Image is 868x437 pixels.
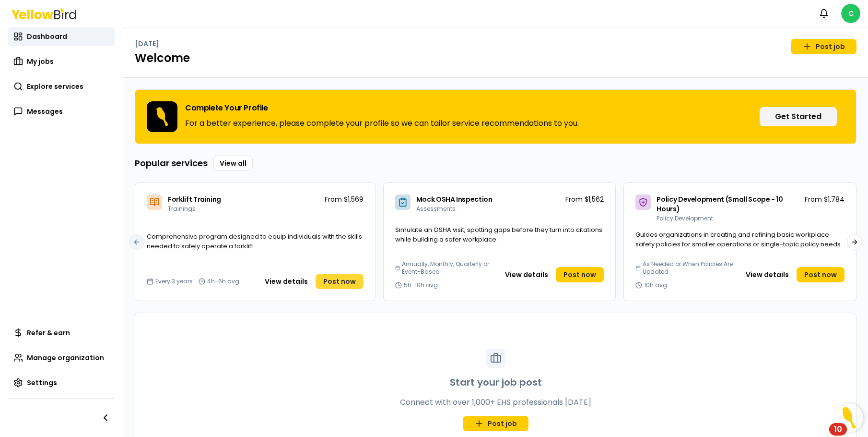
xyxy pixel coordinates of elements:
a: Post now [797,267,845,282]
p: [DATE] [135,39,159,49]
a: Post now [316,274,364,289]
span: Policy Development [657,214,713,222]
button: View details [740,267,795,282]
button: View details [499,267,554,282]
span: Manage organization [27,353,104,363]
a: Post job [463,416,528,431]
span: Mock OSHA Inspection [416,194,493,204]
a: Settings [8,373,115,392]
span: Post now [563,270,596,279]
button: Open Resource Center, 10 new notifications [834,403,863,432]
span: My jobs [27,57,54,66]
span: Explore services [27,82,83,91]
button: View details [259,274,314,289]
span: Simulate an OSHA visit, spotting gaps before they turn into citations while building a safer work... [395,225,602,244]
p: For a better experience, please complete your profile so we can tailor service recommendations to... [185,118,579,129]
a: View all [213,156,253,171]
a: My jobs [8,52,115,71]
span: As Needed or When Policies Are Updated [643,260,736,276]
span: Trainings [168,205,196,213]
span: Guides organizations in creating and refining basic workplace safety policies for smaller operati... [635,230,842,249]
a: Refer & earn [8,323,115,342]
span: Policy Development (Small Scope - 10 Hours) [657,194,783,214]
a: Post now [556,267,604,282]
span: Refer & earn [27,328,70,338]
span: 4h-6h avg [207,278,239,285]
span: Every 3 years [155,278,193,285]
span: Post now [804,270,837,279]
span: Comprehensive program designed to equip individuals with the skills needed to safely operate a fo... [147,232,362,251]
span: Settings [27,378,57,388]
span: Annually, Monthly, Quarterly or Event-Based [402,260,495,276]
p: From $1,569 [325,194,364,204]
span: Post now [323,277,356,286]
div: Complete Your ProfileFor a better experience, please complete your profile so we can tailor servi... [135,89,856,144]
span: Forklift Training [168,194,221,204]
p: Connect with over 1,000+ EHS professionals [DATE] [400,397,591,408]
span: 5h-10h avg [404,281,438,289]
span: Assessments [416,205,456,213]
h3: Start your job post [450,376,542,389]
span: 10h avg [644,281,667,289]
p: From $1,784 [805,194,845,204]
span: Messages [27,107,63,116]
a: Post job [791,39,856,54]
h3: Complete Your Profile [185,104,579,112]
span: C [841,4,860,23]
button: Get Started [760,107,837,126]
span: Dashboard [27,32,67,41]
a: Explore services [8,77,115,96]
p: From $1,562 [565,194,604,204]
a: Messages [8,102,115,121]
h3: Popular services [135,157,208,170]
h1: Welcome [135,50,856,66]
a: Manage organization [8,348,115,367]
a: Dashboard [8,27,115,46]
